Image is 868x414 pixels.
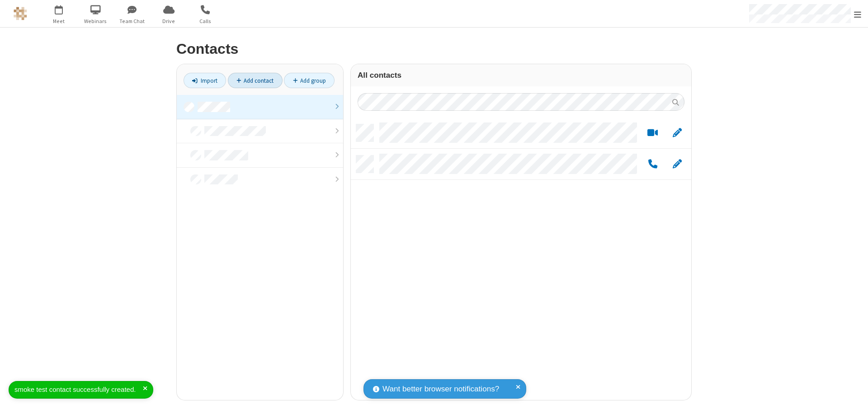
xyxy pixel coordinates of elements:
img: QA Selenium DO NOT DELETE OR CHANGE [14,7,27,20]
span: Webinars [79,17,113,25]
div: grid [351,118,691,400]
span: Meet [42,17,76,25]
button: Edit [668,159,686,170]
button: Call by phone [644,159,661,170]
span: Team Chat [115,17,149,25]
h2: Contacts [176,41,692,57]
div: smoke test contact successfully created. [14,385,143,395]
span: Want better browser notifications? [382,383,499,395]
span: Calls [189,17,222,25]
iframe: Chat [845,390,861,408]
h3: All contacts [358,71,684,80]
button: Start a video meeting [644,127,661,139]
button: Edit [668,127,686,139]
a: Add contact [228,73,283,88]
span: Drive [152,17,186,25]
a: Add group [284,73,335,88]
a: Import [184,73,226,88]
